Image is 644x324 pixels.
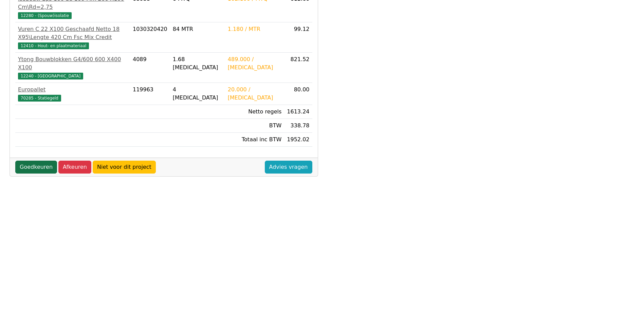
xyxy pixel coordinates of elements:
td: 80.00 [284,83,312,105]
div: 4 [MEDICAL_DATA] [173,86,222,102]
span: 12240 - [GEOGRAPHIC_DATA] [18,73,83,79]
a: Niet voor dit project [93,161,156,174]
span: 70285 - Statiegeld [18,95,61,102]
a: Advies vragen [265,161,312,174]
a: Goedkeuren [15,161,57,174]
td: 821.52 [284,53,312,83]
td: Netto regels [225,105,284,119]
a: Vuren C 22 X100 Geschaafd Netto 18 X95\Lengte 420 Cm Fsc Mix Credit12410 - Hout- en plaatmateriaal [18,25,127,50]
div: Vuren C 22 X100 Geschaafd Netto 18 X95\Lengte 420 Cm Fsc Mix Credit [18,25,127,41]
div: 489.000 / [MEDICAL_DATA] [228,55,282,72]
td: BTW [225,119,284,133]
td: 119963 [130,83,170,105]
td: 99.12 [284,22,312,53]
td: 4089 [130,53,170,83]
div: 1.68 [MEDICAL_DATA] [173,55,222,72]
a: Europallet70285 - Statiegeld [18,86,127,102]
td: Totaal inc BTW [225,133,284,147]
td: 1952.02 [284,133,312,147]
div: 20.000 / [MEDICAL_DATA] [228,86,282,102]
a: Afkeuren [58,161,91,174]
td: 1030320420 [130,22,170,53]
a: Ytong Bouwblokken G4/600 600 X400 X10012240 - [GEOGRAPHIC_DATA] [18,55,127,80]
td: 338.78 [284,119,312,133]
span: 12280 - (Spouw)isolatie [18,12,72,19]
div: Ytong Bouwblokken G4/600 600 X400 X100 [18,55,127,72]
div: 1.180 / MTR [228,25,282,33]
td: 1613.24 [284,105,312,119]
div: Europallet [18,86,127,94]
div: 84 MTR [173,25,222,33]
span: 12410 - Hout- en plaatmateriaal [18,42,89,49]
